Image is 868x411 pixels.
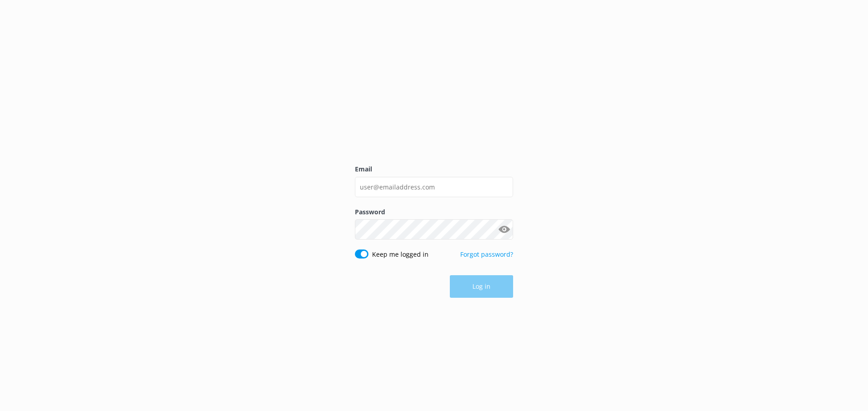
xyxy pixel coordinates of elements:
label: Password [355,207,513,217]
label: Keep me logged in [372,249,429,259]
label: Email [355,164,513,174]
button: Show password [495,221,513,239]
input: user@emailaddress.com [355,177,513,197]
a: Forgot password? [460,250,513,259]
